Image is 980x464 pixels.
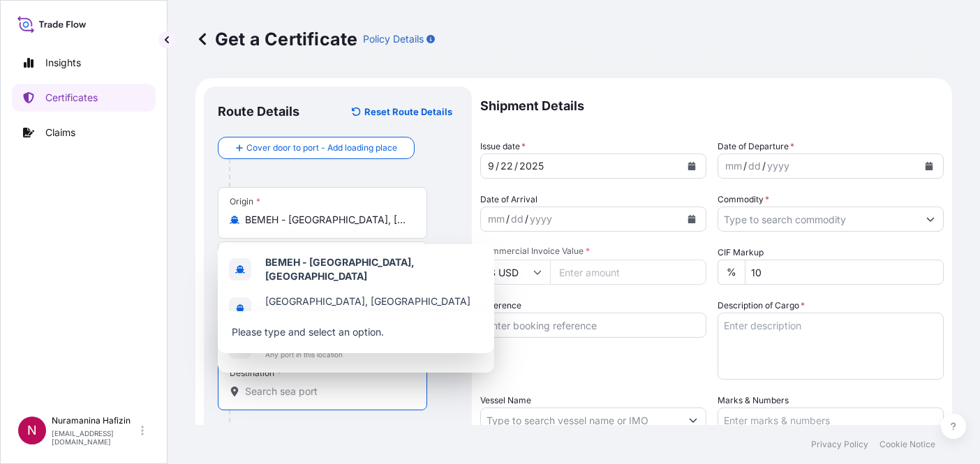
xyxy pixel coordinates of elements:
p: Privacy Policy [811,439,868,450]
div: day, [747,158,762,174]
p: Claims [45,126,75,140]
p: Get a Certificate [195,28,357,50]
label: CIF Markup [718,246,764,260]
div: day, [499,158,514,174]
div: day, [510,211,525,227]
p: [EMAIL_ADDRESS][DOMAIN_NAME] [52,429,138,446]
label: Vessel Name [480,394,531,407]
input: Enter booking reference [480,313,706,338]
input: Type to search vessel name or IMO [481,407,681,433]
div: year, [528,211,554,227]
p: Cookie Notice [879,439,935,450]
span: Date of Arrival [480,193,537,207]
b: BEMEH - [GEOGRAPHIC_DATA], [GEOGRAPHIC_DATA] [265,256,415,282]
input: Destination [245,384,410,398]
div: month, [487,158,496,174]
button: Show suggestions [918,207,943,232]
label: Commodity [718,193,769,207]
div: year, [518,158,545,174]
label: Reference [480,299,521,313]
p: Policy Details [363,32,424,46]
input: Origin [245,213,410,227]
label: Marks & Numbers [718,394,789,407]
label: Description of Cargo [718,299,805,313]
div: / [525,211,528,227]
span: Cover door to port - Add loading place [246,141,397,155]
span: Commercial Invoice Value [480,246,706,257]
div: month, [724,158,743,174]
div: / [743,158,747,174]
div: month, [487,211,506,227]
div: % [718,260,745,285]
button: Calendar [681,155,703,177]
button: Calendar [918,155,940,177]
div: Show suggestions [218,311,494,353]
button: Calendar [681,208,703,230]
p: Shipment Details [480,87,944,126]
div: / [762,158,766,174]
span: Date of Departure [718,140,794,154]
p: Certificates [45,91,98,105]
div: / [514,158,518,174]
p: Reset Route Details [364,105,452,119]
p: Route Details [218,103,299,120]
span: [GEOGRAPHIC_DATA], [GEOGRAPHIC_DATA] [265,294,470,308]
div: / [506,211,510,227]
p: Nuramanina Hafizin [52,415,138,426]
input: Text to appear on certificate [218,241,427,267]
div: Destination [230,368,281,379]
div: year, [766,158,791,174]
button: Show suggestions [681,407,706,433]
span: Any port in this location [265,347,430,361]
div: Origin [230,196,260,207]
div: Show suggestions [218,244,494,373]
span: N [27,424,37,437]
input: Type to search commodity [718,207,918,232]
span: Issue date [480,140,526,154]
input: Enter percentage between 0 and 24% [745,260,944,285]
span: Any port in this location [265,308,470,322]
input: Enter amount [550,260,706,285]
p: Insights [45,56,81,70]
p: Please type and select an option. [223,317,489,347]
div: / [496,158,499,174]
